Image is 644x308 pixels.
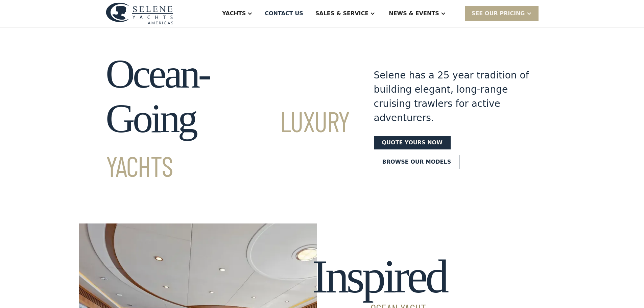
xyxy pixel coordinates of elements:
[389,9,439,18] div: News & EVENTS
[106,104,350,183] span: Luxury Yachts
[374,136,451,149] a: Quote yours now
[222,9,246,18] div: Yachts
[265,9,303,18] div: Contact US
[465,6,539,21] div: SEE Our Pricing
[315,9,368,18] div: Sales & Service
[374,155,460,169] a: Browse our models
[472,9,525,18] div: SEE Our Pricing
[106,52,350,186] h1: Ocean-Going
[374,68,529,125] div: Selene has a 25 year tradition of building elegant, long-range cruising trawlers for active adven...
[106,2,173,24] img: logo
